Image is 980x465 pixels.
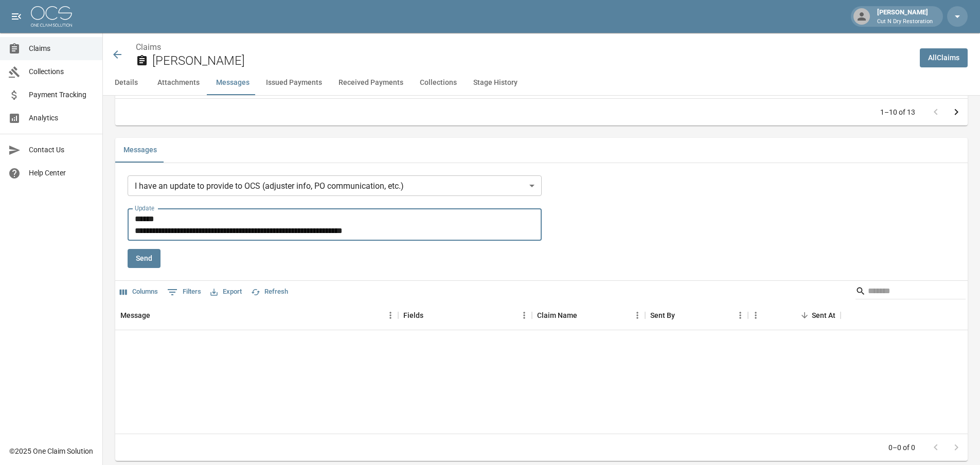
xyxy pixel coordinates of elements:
button: open drawer [6,6,27,27]
a: AllClaims [920,48,968,67]
p: 1–10 of 13 [880,107,915,117]
div: I have an update to provide to OCS (adjuster info, PO communication, etc.) [128,175,542,196]
button: Refresh [248,284,291,300]
span: Analytics [29,113,94,123]
button: Received Payments [330,70,412,95]
span: Collections [29,66,94,77]
div: Message [120,301,150,330]
span: Contact Us [29,145,94,155]
div: Sent At [748,301,841,330]
button: Menu [748,308,763,323]
button: Collections [412,70,465,95]
button: Show filters [165,284,204,300]
div: © 2025 One Claim Solution [9,446,93,456]
button: Issued Payments [258,70,330,95]
button: Export [208,284,244,300]
span: Help Center [29,168,94,178]
button: Sort [675,308,689,323]
button: Select columns [117,284,161,300]
label: Update [135,204,154,212]
button: Menu [630,308,645,323]
div: anchor tabs [103,70,980,95]
div: Sent By [650,301,675,330]
div: Sent At [812,301,835,330]
button: Sort [797,308,812,323]
button: Send [128,249,161,268]
img: ocs-logo-white-transparent.png [31,6,72,27]
button: Stage History [465,70,526,95]
button: Menu [516,308,532,323]
a: Claims [136,42,161,52]
button: Sort [423,308,438,323]
div: Sent By [645,301,748,330]
button: Go to next page [946,102,967,122]
nav: breadcrumb [136,41,912,53]
div: Search [856,283,966,301]
h2: [PERSON_NAME] [152,53,912,68]
p: 0–0 of 0 [888,442,915,453]
button: Messages [115,138,165,163]
button: Menu [733,308,748,323]
div: Claim Name [537,301,577,330]
button: Menu [383,308,398,323]
button: Sort [150,308,165,323]
p: Cut N Dry Restoration [877,17,933,26]
div: Fields [403,301,423,330]
button: Messages [208,70,258,95]
div: Message [115,301,398,330]
button: Details [103,70,149,95]
button: Sort [577,308,592,323]
div: Fields [398,301,532,330]
span: Claims [29,43,94,54]
button: Attachments [149,70,208,95]
span: Payment Tracking [29,90,94,100]
div: related-list tabs [115,138,968,163]
div: Claim Name [532,301,645,330]
div: [PERSON_NAME] [873,7,937,26]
